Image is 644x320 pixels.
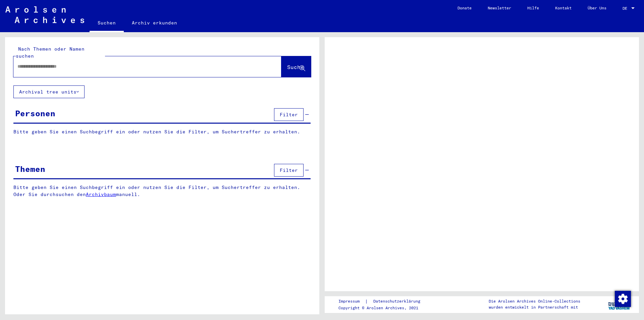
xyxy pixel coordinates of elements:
[615,291,631,307] img: Zustimmung ändern
[13,85,85,98] button: Archival tree units
[90,15,124,32] a: Suchen
[287,64,304,70] span: Suche
[15,107,55,119] div: Personen
[281,56,311,77] button: Suche
[338,298,365,305] a: Impressum
[368,298,428,305] a: Datenschutzerklärung
[489,298,580,304] p: Die Arolsen Archives Online-Collections
[124,15,185,31] a: Archiv erkunden
[614,291,631,307] div: Zustimmung ändern
[86,191,116,197] a: Archivbaum
[5,6,84,23] img: Arolsen_neg.svg
[338,298,428,305] div: |
[489,304,580,310] p: wurden entwickelt in Partnerschaft mit
[280,112,298,118] span: Filter
[16,46,85,59] mat-label: Nach Themen oder Namen suchen
[607,296,632,313] img: yv_logo.png
[15,163,45,175] div: Themen
[13,128,311,135] p: Bitte geben Sie einen Suchbegriff ein oder nutzen Sie die Filter, um Suchertreffer zu erhalten.
[274,164,304,177] button: Filter
[280,167,298,173] span: Filter
[13,184,311,198] p: Bitte geben Sie einen Suchbegriff ein oder nutzen Sie die Filter, um Suchertreffer zu erhalten. O...
[623,6,630,11] span: DE
[338,305,428,311] p: Copyright © Arolsen Archives, 2021
[274,108,304,121] button: Filter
